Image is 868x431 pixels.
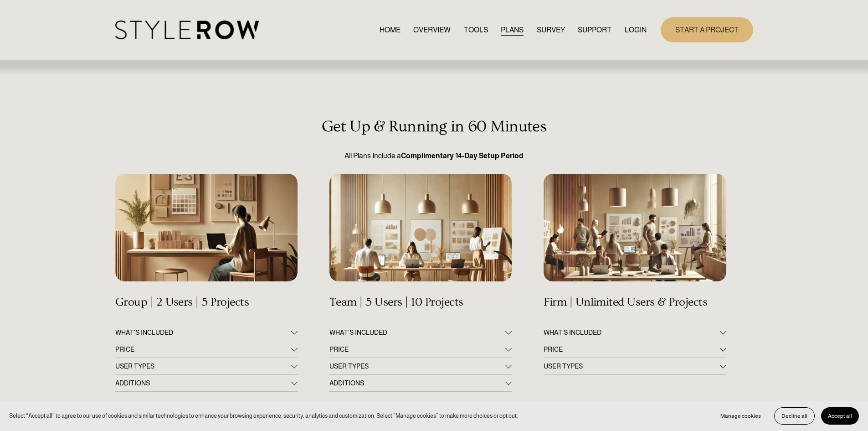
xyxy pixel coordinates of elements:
[413,24,451,36] a: OVERVIEW
[329,341,512,358] button: PRICE
[544,358,726,374] button: USER TYPES
[544,341,726,358] button: PRICE
[828,413,852,419] span: Accept all
[329,379,505,387] span: ADDITIONS
[115,21,259,39] img: StyleRow
[661,17,753,42] a: START A PROJECT
[781,413,807,419] span: Decline all
[544,329,719,336] span: WHAT’S INCLUDED
[115,151,753,161] p: All Plans Include a
[329,358,512,374] button: USER TYPES
[115,324,298,341] button: WHAT'S INCLUDED
[9,411,518,420] p: Select “Accept all” to agree to our use of cookies and similar technologies to enhance your brows...
[544,324,726,341] button: WHAT’S INCLUDED
[115,346,291,353] span: PRICE
[329,324,512,341] button: WHAT'S INCLUDED
[329,375,512,391] button: ADDITIONS
[115,341,298,358] button: PRICE
[115,296,298,309] h4: Group | 2 Users | 5 Projects
[720,413,761,419] span: Manage cookies
[401,152,524,160] strong: Complimentary 14-Day Setup Period
[115,329,291,336] span: WHAT'S INCLUDED
[821,407,859,425] button: Accept all
[501,24,524,36] a: PLANS
[544,346,719,353] span: PRICE
[578,24,611,36] a: folder dropdown
[329,296,512,309] h4: Team | 5 Users | 10 Projects
[115,358,298,374] button: USER TYPES
[544,296,726,309] h4: Firm | Unlimited Users & Projects
[625,24,647,36] a: LOGIN
[329,363,505,370] span: USER TYPES
[714,407,768,425] button: Manage cookies
[774,407,815,425] button: Decline all
[115,363,291,370] span: USER TYPES
[115,375,298,391] button: ADDITIONS
[464,24,488,36] a: TOOLS
[329,329,505,336] span: WHAT'S INCLUDED
[537,24,565,36] a: SURVEY
[578,25,611,36] span: SUPPORT
[544,363,719,370] span: USER TYPES
[115,379,291,387] span: ADDITIONS
[115,118,753,136] h3: Get Up & Running in 60 Minutes
[380,24,401,36] a: HOME
[329,346,505,353] span: PRICE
